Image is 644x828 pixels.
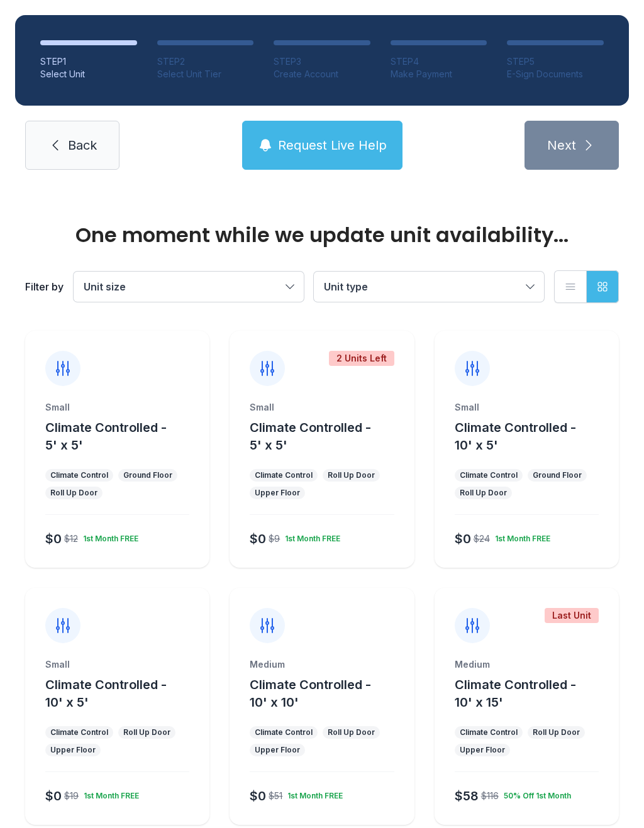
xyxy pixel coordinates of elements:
[460,488,507,498] div: Roll Up Door
[507,68,604,80] div: E-Sign Documents
[533,470,582,480] div: Ground Floor
[391,55,487,68] div: STEP 4
[45,530,62,548] div: $0
[324,280,368,293] span: Unit type
[255,727,313,737] div: Climate Control
[50,745,96,755] div: Upper Floor
[280,529,340,544] div: 1st Month FREE
[40,68,137,80] div: Select Unit
[250,658,394,671] div: Medium
[157,68,254,80] div: Select Unit Tier
[45,676,204,711] button: Climate Controlled - 10' x 5'
[547,136,576,154] span: Next
[329,351,394,366] div: 2 Units Left
[255,488,300,498] div: Upper Floor
[391,68,487,80] div: Make Payment
[499,786,571,801] div: 50% Off 1st Month
[269,533,280,545] div: $9
[255,745,300,755] div: Upper Floor
[474,533,490,545] div: $24
[269,790,282,802] div: $51
[25,279,64,294] div: Filter by
[278,136,387,154] span: Request Live Help
[455,420,576,453] span: Climate Controlled - 10' x 5'
[45,787,62,805] div: $0
[455,419,614,454] button: Climate Controlled - 10' x 5'
[328,470,375,480] div: Roll Up Door
[455,401,599,414] div: Small
[50,488,97,498] div: Roll Up Door
[460,727,518,737] div: Climate Control
[68,136,97,154] span: Back
[255,470,313,480] div: Climate Control
[274,68,370,80] div: Create Account
[328,727,375,737] div: Roll Up Door
[79,786,139,801] div: 1st Month FREE
[45,658,189,671] div: Small
[50,470,108,480] div: Climate Control
[545,608,599,623] div: Last Unit
[490,529,550,544] div: 1st Month FREE
[250,420,371,453] span: Climate Controlled - 5' x 5'
[250,787,266,805] div: $0
[250,401,394,414] div: Small
[45,677,167,710] span: Climate Controlled - 10' x 5'
[250,677,371,710] span: Climate Controlled - 10' x 10'
[84,280,126,293] span: Unit size
[123,470,172,480] div: Ground Floor
[455,658,599,671] div: Medium
[460,745,505,755] div: Upper Floor
[314,272,544,302] button: Unit type
[274,55,370,68] div: STEP 3
[78,529,138,544] div: 1st Month FREE
[250,419,409,454] button: Climate Controlled - 5' x 5'
[64,533,78,545] div: $12
[455,676,614,711] button: Climate Controlled - 10' x 15'
[455,677,576,710] span: Climate Controlled - 10' x 15'
[455,530,471,548] div: $0
[123,727,170,737] div: Roll Up Door
[157,55,254,68] div: STEP 2
[507,55,604,68] div: STEP 5
[45,401,189,414] div: Small
[455,787,479,805] div: $58
[64,790,79,802] div: $19
[50,727,108,737] div: Climate Control
[460,470,518,480] div: Climate Control
[250,676,409,711] button: Climate Controlled - 10' x 10'
[250,530,266,548] div: $0
[25,225,619,245] div: One moment while we update unit availability...
[45,420,167,453] span: Climate Controlled - 5' x 5'
[74,272,304,302] button: Unit size
[45,419,204,454] button: Climate Controlled - 5' x 5'
[282,786,343,801] div: 1st Month FREE
[40,55,137,68] div: STEP 1
[481,790,499,802] div: $116
[533,727,580,737] div: Roll Up Door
